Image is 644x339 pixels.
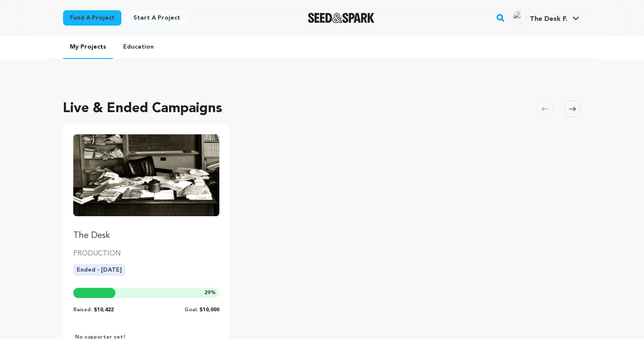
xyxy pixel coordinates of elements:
[73,307,92,313] span: Raised:
[94,307,114,313] span: $10,422
[126,10,187,26] a: Start a project
[184,307,198,313] span: Goal:
[63,99,222,119] h2: Live & Ended Campaigns
[513,11,526,24] img: ACg8ocKsWkWzzvf39YjA1cd1WcUyYALmm-DEnA4YrNExOttlqTxg1g=s96-c
[116,36,161,58] a: Education
[204,290,216,296] span: %
[204,290,210,296] span: 29
[73,134,219,242] a: Fund The Desk
[63,10,121,26] a: Fund a project
[63,36,113,59] a: My Projects
[530,16,567,23] span: The Desk F.
[73,264,125,276] p: Ended - [DATE]
[513,11,567,24] div: The Desk F.'s Profile
[308,13,375,23] a: Seed&Spark Homepage
[73,230,219,242] p: The Desk
[73,249,219,259] p: PRODUCTION
[511,9,581,24] a: The Desk F.'s Profile
[308,13,375,23] img: Seed&Spark Logo Dark Mode
[199,307,219,313] span: $10,000
[511,9,581,27] span: The Desk F.'s Profile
